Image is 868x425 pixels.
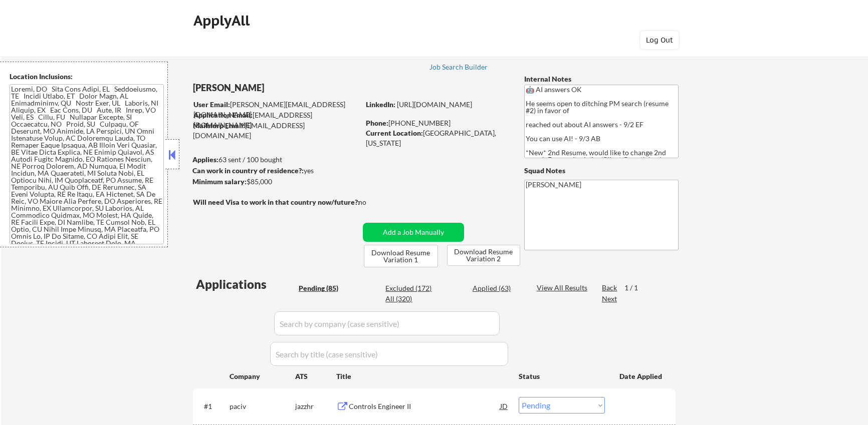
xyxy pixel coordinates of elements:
input: Search by company (case sensitive) [274,311,500,335]
div: Internal Notes [524,74,679,84]
div: paciv [230,401,295,411]
strong: User Email: [193,100,230,109]
div: ApplyAll [193,12,253,29]
div: Title [336,371,509,381]
div: Excluded (172) [385,283,436,293]
strong: Applies: [192,155,219,164]
a: [URL][DOMAIN_NAME] [397,100,472,109]
div: $85,000 [192,177,359,187]
div: Job Search Builder [429,64,488,71]
button: Download Resume Variation 1 [364,245,438,267]
div: Back [602,283,618,293]
strong: Can work in country of residence?: [192,166,304,175]
strong: LinkedIn: [366,100,395,109]
div: [PHONE_NUMBER] [366,118,508,128]
div: Date Applied [619,371,664,381]
div: Pending (85) [299,283,349,293]
button: Log Out [639,30,680,50]
div: Applied (63) [473,283,523,293]
button: Download Resume Variation 2 [447,245,520,266]
strong: Minimum salary: [192,177,247,186]
div: Location Inclusions: [10,72,164,82]
button: Add a Job Manually [363,223,464,242]
div: View All Results [537,283,590,293]
a: Job Search Builder [429,63,488,73]
div: 1 / 1 [624,283,647,293]
strong: Will need Visa to work in that country now/future?: [193,198,360,206]
div: [GEOGRAPHIC_DATA], [US_STATE] [366,128,508,148]
div: [EMAIL_ADDRESS][DOMAIN_NAME] [193,121,359,140]
strong: Mailslurp Email: [193,121,245,130]
div: All (320) [385,294,436,304]
div: Squad Notes [524,166,679,176]
div: Status [519,367,605,385]
div: [PERSON_NAME][EMAIL_ADDRESS][DOMAIN_NAME] [193,100,359,119]
div: yes [192,166,356,176]
div: [PERSON_NAME] [193,82,399,94]
div: jazzhr [295,401,336,411]
strong: Current Location: [366,129,423,137]
strong: Phone: [366,119,388,127]
div: no [358,197,387,207]
div: Controls Engineer II [349,401,500,411]
div: Applications [196,278,295,290]
div: JD [499,397,509,415]
div: ATS [295,371,336,381]
div: Next [602,294,618,304]
div: 63 sent / 100 bought [192,155,359,165]
input: Search by title (case sensitive) [270,342,508,366]
div: #1 [204,401,222,411]
div: Company [230,371,295,381]
div: [EMAIL_ADDRESS][DOMAIN_NAME] [193,110,359,130]
strong: Application Email: [193,111,253,119]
